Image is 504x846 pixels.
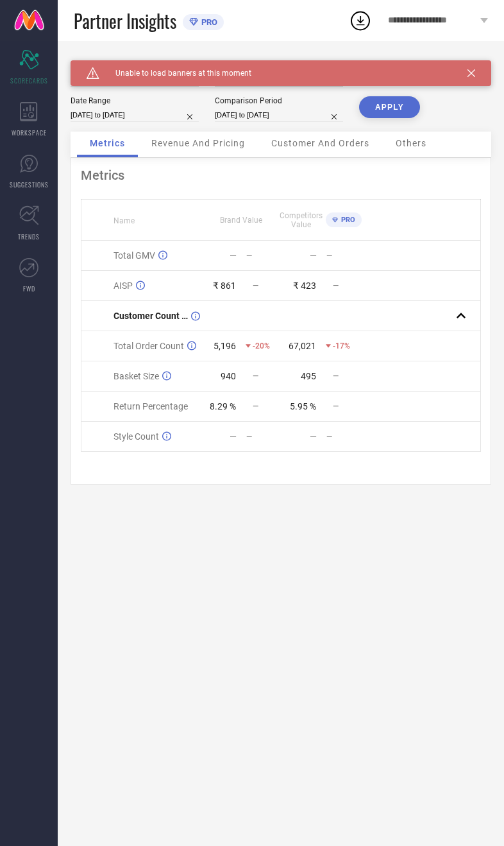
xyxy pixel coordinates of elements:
div: — [310,431,317,442]
span: Name [113,216,135,225]
button: APPLY [359,96,420,118]
input: Select date range [71,108,199,122]
span: Customer And Orders [271,138,369,148]
span: — [333,281,339,290]
span: Revenue And Pricing [151,138,245,148]
div: — [310,250,317,261]
div: Brand [71,60,199,69]
span: PRO [338,216,355,224]
span: Brand Value [220,216,262,225]
span: Total Order Count [113,341,184,351]
span: Style Count [113,431,159,442]
span: — [253,402,258,411]
div: — [230,431,237,442]
span: SCORECARDS [10,76,48,85]
div: Metrics [81,168,481,183]
div: 5,196 [214,341,236,351]
span: — [333,402,339,411]
span: PRO [198,17,217,27]
div: Date Range [71,96,199,105]
span: AISP [113,281,133,291]
span: Unable to load banners at this moment [99,69,251,78]
div: 5.95 % [290,401,316,411]
span: SUGGESTIONS [10,180,49,189]
div: — [246,251,280,260]
span: Others [396,138,426,148]
span: Partner Insights [74,8,176,34]
input: Select comparison period [215,108,343,122]
span: -17% [333,341,350,350]
span: Return Percentage [113,401,188,411]
span: — [333,372,339,381]
div: — [326,251,360,260]
div: 940 [221,371,236,381]
span: Metrics [90,138,125,148]
div: Comparison Period [215,96,343,105]
div: 67,021 [289,341,316,351]
div: Open download list [349,9,372,32]
span: — [253,372,258,381]
div: ₹ 423 [293,281,316,291]
span: Basket Size [113,371,159,381]
span: -20% [253,341,270,350]
span: Competitors Value [280,211,323,229]
div: — [246,432,280,441]
span: — [253,281,258,290]
span: Total GMV [113,250,155,261]
div: — [230,250,237,261]
div: — [326,432,360,441]
span: FWD [23,284,35,293]
div: ₹ 861 [213,281,236,291]
div: 8.29 % [210,401,236,411]
span: WORKSPACE [12,128,47,137]
span: TRENDS [18,232,40,241]
span: Customer Count (New vs Repeat) [113,311,188,321]
div: 495 [301,371,316,381]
